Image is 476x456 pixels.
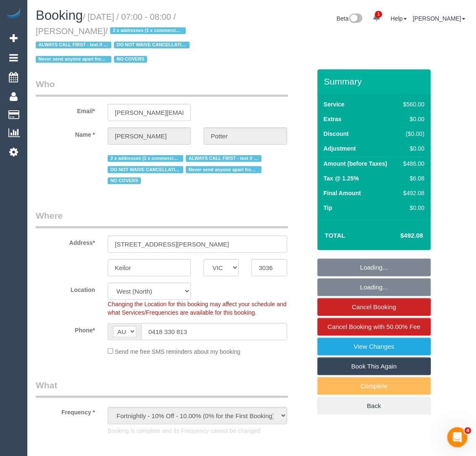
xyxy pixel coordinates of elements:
a: Beta [337,15,363,22]
input: Email* [108,104,191,121]
span: 4 [465,427,471,434]
label: Service [324,100,345,109]
legend: Who [36,78,288,97]
label: Discount [324,130,349,138]
input: First Name* [108,127,191,145]
span: ALWAYS CALL FIRST - text if no answer [36,42,111,48]
p: Booking is complete and its Frequency cannot be changed [108,427,287,435]
small: / [DATE] / 07:00 - 08:00 / [PERSON_NAME] [36,12,192,64]
a: Back [317,397,431,415]
span: 2 x addresses (1 x commercial and 1 x residential) [110,27,186,34]
input: Post Code* [251,259,287,276]
span: NO COVERS [108,178,141,184]
span: Never send anyone apart from [PERSON_NAME] & [PERSON_NAME] [36,56,111,63]
span: Send me free SMS reminders about my booking [115,348,241,355]
div: $486.00 [400,159,424,168]
h4: $492.08 [375,232,423,239]
div: $6.08 [400,174,424,183]
span: DO NOT WAIVE CANCELLATION FEE [108,166,183,173]
iframe: Intercom live chat [447,427,468,448]
span: DO NOT WAIVE CANCELLATION FEE [114,42,190,48]
img: New interface [349,13,362,24]
div: $0.00 [400,204,424,212]
a: Book This Again [317,358,431,375]
span: 2 x addresses (1 x commercial and 1 x residential) [108,155,183,162]
span: Never send anyone apart from [PERSON_NAME] & [PERSON_NAME] [186,166,262,173]
span: / [36,27,192,64]
a: Cancel Booking [317,298,431,316]
h3: Summary [324,77,427,86]
input: Last Name* [204,127,287,145]
label: Location [29,283,101,294]
label: Amount (before Taxes) [324,159,387,168]
label: Address* [29,236,101,247]
legend: Where [36,209,288,228]
label: Tax @ 1.25% [324,174,359,183]
div: $0.00 [400,144,424,153]
span: NO COVERS [114,56,147,63]
a: 1 [368,8,385,27]
a: View Changes [317,338,431,355]
strong: Total [325,232,346,239]
span: Changing the Location for this booking may affect your schedule and what Services/Frequencies are... [108,301,286,316]
span: ALWAYS CALL FIRST - text if no answer [186,155,262,162]
div: $560.00 [400,100,424,109]
label: Adjustment [324,144,356,153]
div: $492.08 [400,189,424,197]
div: $0.00 [400,115,424,123]
span: 1 [375,11,382,18]
label: Tip [324,204,333,212]
label: Phone* [29,323,101,334]
label: Name * [29,127,101,139]
label: Frequency * [29,405,101,416]
input: Phone* [141,323,287,340]
legend: What [36,379,288,398]
input: Suburb* [108,259,191,276]
label: Final Amount [324,189,361,197]
a: [PERSON_NAME] [413,15,465,22]
span: Booking [36,8,83,23]
a: Cancel Booking with 50.00% Fee [317,318,431,336]
span: Cancel Booking with 50.00% Fee [328,323,420,330]
a: Help [391,15,407,22]
label: Extras [324,115,342,123]
div: ($0.00) [400,130,424,138]
img: Automaid Logo [5,8,22,20]
label: Email* [29,104,101,115]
